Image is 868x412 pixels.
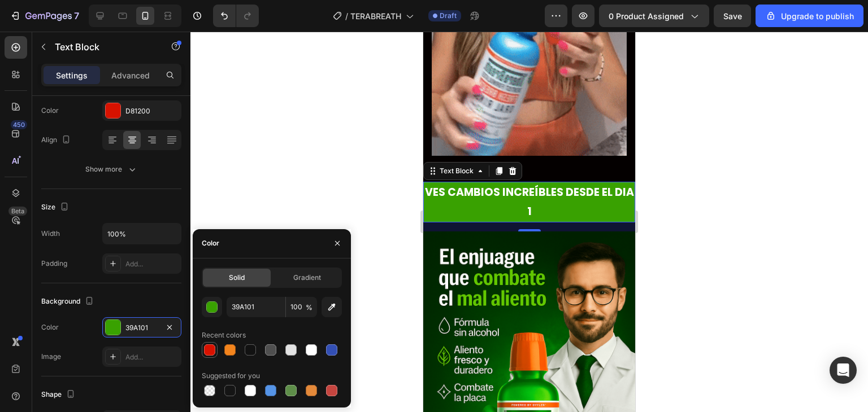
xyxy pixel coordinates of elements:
[41,258,67,269] div: Padding
[345,10,348,22] span: /
[202,371,260,381] div: Suggested for you
[599,5,709,27] button: 0 product assigned
[756,5,863,27] button: Upgrade to publish
[440,11,457,21] span: Draft
[125,106,179,116] div: D81200
[830,357,857,384] div: Open Intercom Messenger
[41,387,77,402] div: Shape
[125,323,158,333] div: 39A101
[609,10,684,22] span: 0 product assigned
[41,133,73,148] div: Align
[5,5,84,27] button: 7
[74,9,79,23] p: 7
[103,223,181,244] input: Auto
[723,11,742,21] span: Save
[8,207,27,216] div: Beta
[202,238,219,248] div: Color
[350,10,401,22] span: TERABREATH
[306,303,313,313] span: %
[41,106,59,116] div: Color
[423,32,635,412] iframe: Design area
[229,273,245,283] span: Solid
[202,330,246,340] div: Recent colors
[41,229,60,239] div: Width
[125,259,179,269] div: Add...
[56,69,88,81] p: Settings
[85,164,138,175] div: Show more
[41,294,96,309] div: Background
[293,273,321,283] span: Gradient
[125,352,179,362] div: Add...
[41,322,59,332] div: Color
[765,10,854,22] div: Upgrade to publish
[41,352,61,362] div: Image
[213,5,259,27] div: Undo/Redo
[41,159,181,179] button: Show more
[11,120,27,129] div: 450
[714,5,751,27] button: Save
[111,69,150,81] p: Advanced
[227,297,285,317] input: Eg: FFFFFF
[55,40,151,54] p: Text Block
[41,200,71,215] div: Size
